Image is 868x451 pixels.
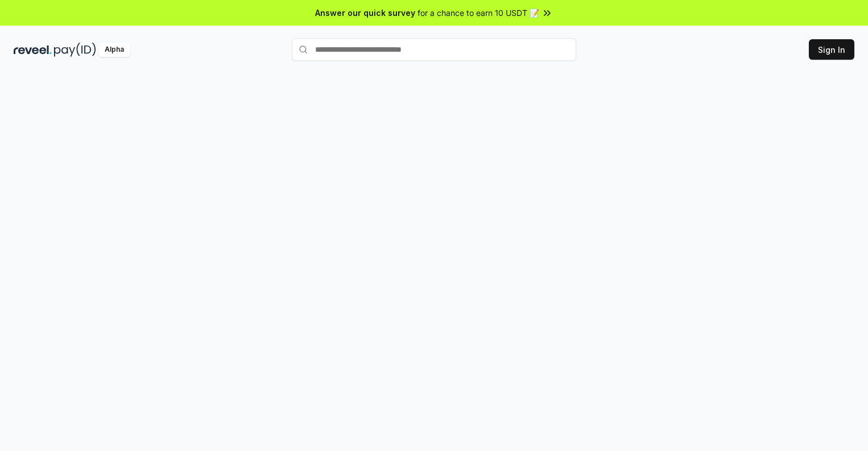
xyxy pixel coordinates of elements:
[98,43,130,57] div: Alpha
[54,43,96,57] img: pay_id
[14,43,52,57] img: reveel_dark
[809,39,854,60] button: Sign In
[315,7,415,19] span: Answer our quick survey
[418,7,539,19] span: for a chance to earn 10 USDT 📝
